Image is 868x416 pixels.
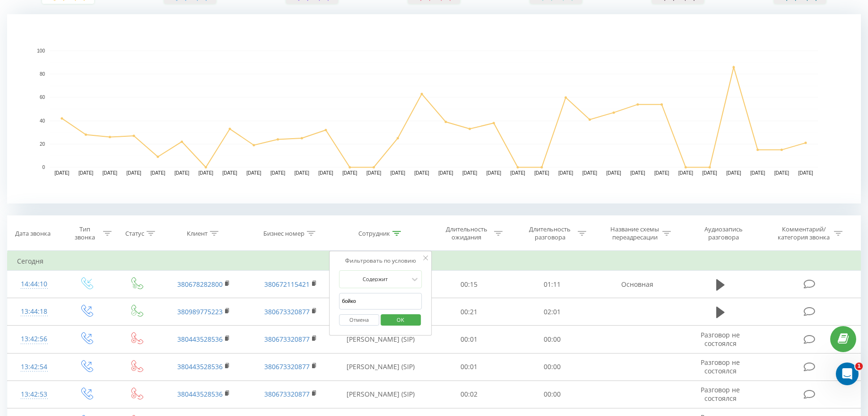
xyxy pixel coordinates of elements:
span: Разговор не состоялся [701,385,740,403]
div: Клиент [187,230,208,238]
div: 13:42:53 [17,385,51,404]
div: Название схемы переадресации [609,225,660,241]
div: Комментарий/категория звонка [776,225,832,241]
text: [DATE] [606,170,621,176]
a: 380678282800 [177,280,223,289]
text: 60 [40,95,45,100]
div: Дата звонка [15,230,51,238]
div: 13:42:56 [17,330,51,348]
iframe: Intercom live chat [836,363,859,385]
td: Основная [594,271,680,298]
a: 380673320877 [264,389,310,398]
a: 380673320877 [264,335,310,344]
span: Разговор не состоялся [701,358,740,375]
text: [DATE] [78,170,94,176]
a: 380443528536 [177,335,223,344]
text: [DATE] [103,170,118,176]
text: [DATE] [126,170,141,176]
text: [DATE] [342,170,357,176]
text: [DATE] [366,170,382,176]
td: 02:01 [511,298,594,326]
div: Длительность ожидания [441,225,492,241]
text: 0 [42,165,45,170]
text: [DATE] [438,170,453,176]
button: Отмена [339,314,379,326]
div: Длительность разговора [525,225,575,241]
div: Сотрудник [358,230,390,238]
td: 00:01 [427,353,511,381]
text: [DATE] [750,170,765,176]
td: 00:02 [427,381,511,408]
text: [DATE] [414,170,429,176]
td: 00:15 [427,271,511,298]
a: 380672115421 [264,280,310,289]
div: Бизнес номер [263,230,304,238]
a: 380673320877 [264,307,310,316]
td: 00:00 [511,353,594,381]
span: 1 [855,363,863,370]
text: [DATE] [582,170,598,176]
td: 01:11 [511,271,594,298]
text: [DATE] [174,170,190,176]
text: [DATE] [654,170,669,176]
div: Статус [125,230,144,238]
text: [DATE] [246,170,261,176]
text: [DATE] [630,170,645,176]
text: [DATE] [486,170,502,176]
svg: A chart. [7,14,861,204]
text: [DATE] [678,170,694,176]
td: Сегодня [8,252,861,271]
button: OK [381,314,421,326]
div: 13:44:18 [17,302,51,321]
text: [DATE] [462,170,477,176]
span: Разговор не состоялся [701,330,740,348]
text: [DATE] [222,170,237,176]
td: [PERSON_NAME] (SIP) [334,353,427,381]
td: [PERSON_NAME] (SIP) [334,326,427,353]
td: 00:21 [427,298,511,326]
text: 80 [40,71,45,77]
text: [DATE] [702,170,717,176]
text: [DATE] [510,170,525,176]
text: 100 [37,48,45,53]
text: [DATE] [798,170,813,176]
td: 00:00 [511,381,594,408]
text: [DATE] [199,170,214,176]
a: 380443528536 [177,389,223,398]
text: 20 [40,142,45,147]
div: Тип звонка [69,225,101,241]
text: [DATE] [54,170,69,176]
div: Аудиозапись разговора [693,225,755,241]
a: 380989775223 [177,307,223,316]
text: [DATE] [558,170,573,176]
a: 380443528536 [177,362,223,371]
text: [DATE] [295,170,310,176]
text: [DATE] [270,170,286,176]
text: [DATE] [318,170,333,176]
span: OK [387,312,414,327]
td: [PERSON_NAME] (SIP) [334,381,427,408]
a: 380673320877 [264,362,310,371]
text: [DATE] [391,170,406,176]
text: [DATE] [726,170,741,176]
div: 13:42:54 [17,358,51,376]
div: Фильтровать по условию [339,256,422,266]
input: Введите значение [339,293,422,310]
td: 00:00 [511,326,594,353]
text: [DATE] [774,170,790,176]
text: 40 [40,118,45,124]
text: [DATE] [150,170,165,176]
td: 00:01 [427,326,511,353]
text: [DATE] [534,170,549,176]
div: 14:44:10 [17,275,51,293]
